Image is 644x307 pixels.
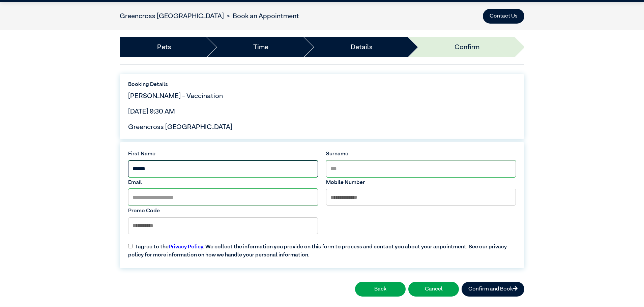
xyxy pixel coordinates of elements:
label: Promo Code [128,207,318,215]
input: I agree to thePrivacy Policy. We collect the information you provide on this form to process and ... [128,244,133,248]
span: Greencross [GEOGRAPHIC_DATA] [128,124,232,130]
label: Mobile Number [326,179,516,187]
button: Confirm and Book [462,282,524,297]
button: Back [355,282,406,297]
a: Pets [157,42,171,52]
li: Book an Appointment [224,11,299,21]
label: Email [128,179,318,187]
nav: breadcrumb [120,11,299,21]
button: Cancel [408,282,459,297]
label: I agree to the . We collect the information you provide on this form to process and contact you a... [124,238,520,259]
a: Greencross [GEOGRAPHIC_DATA] [120,13,224,20]
a: Time [253,42,268,52]
label: Booking Details [128,81,516,89]
a: Details [351,42,373,52]
span: [DATE] 9:30 AM [128,108,175,115]
span: [PERSON_NAME] - Vaccination [128,93,223,99]
a: Privacy Policy [169,244,203,250]
label: First Name [128,150,318,158]
label: Surname [326,150,516,158]
button: Contact Us [483,9,524,24]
